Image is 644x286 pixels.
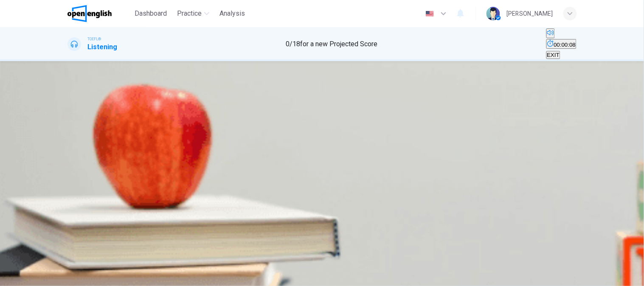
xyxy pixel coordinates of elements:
div: Hide [546,39,577,50]
span: TOEFL® [88,36,101,42]
button: Dashboard [131,6,170,21]
button: Analysis [216,6,248,21]
div: [PERSON_NAME] [507,8,553,19]
span: Dashboard [135,8,167,19]
button: Practice [174,6,213,21]
img: en [425,11,435,17]
button: 00:00:08 [546,39,577,49]
img: Profile picture [487,7,500,20]
img: OpenEnglish logo [67,5,112,22]
a: OpenEnglish logo [67,5,132,22]
button: EXIT [546,51,561,59]
h1: Listening [88,42,118,52]
span: 0 / 18 [286,40,301,48]
span: for a new Projected Score [301,40,378,48]
span: Analysis [219,8,245,19]
div: Mute [546,28,577,39]
span: Practice [177,8,202,19]
span: 00:00:08 [554,42,576,48]
span: EXIT [547,52,560,58]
